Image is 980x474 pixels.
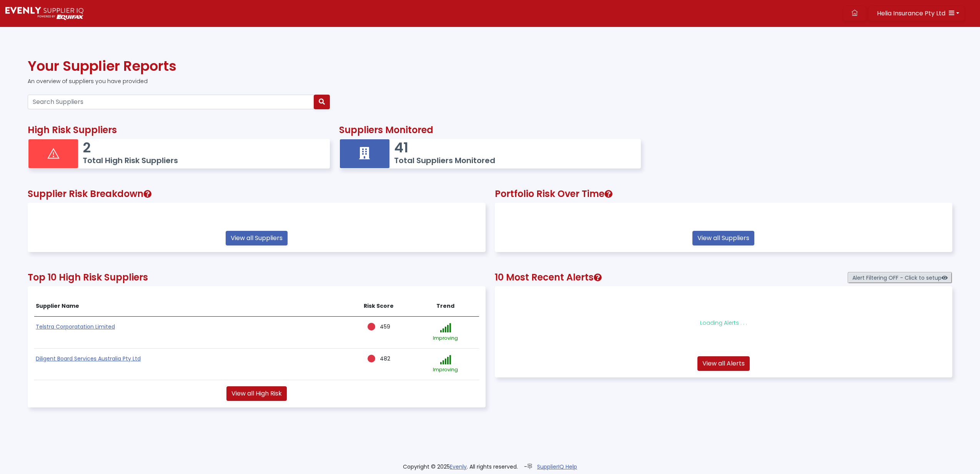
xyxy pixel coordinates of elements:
[697,356,750,371] a: View all Alerts
[380,323,390,330] span: 459
[877,9,945,18] span: Helia Insurance Pty Ltd
[34,296,346,317] th: Supplier Name
[226,386,287,401] a: View all High Risk
[363,463,617,471] div: Copyright © 2025 . All rights reserved. -
[433,335,458,341] small: Improving
[5,7,83,20] img: Supply Predict
[869,6,964,21] button: Helia Insurance Pty Ltd
[433,366,458,373] small: Improving
[450,463,467,471] a: Evenly
[537,463,577,471] a: SupplierIQ Help
[513,319,935,327] p: Loading Alerts . . .
[412,296,479,317] th: Trend
[36,355,141,362] a: Diligent Board Services Australia Pty Ltd
[380,355,390,362] span: 482
[346,296,412,317] th: Risk Score
[36,323,115,330] a: Telstra Corporatation Limited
